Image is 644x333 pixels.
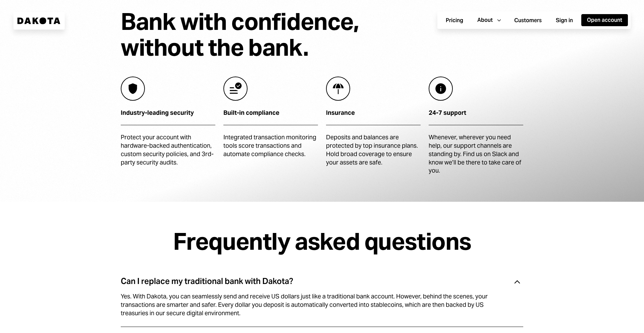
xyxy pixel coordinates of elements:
[326,109,421,117] div: Insurance
[173,229,471,254] div: Frequently asked questions
[440,14,469,27] button: Pricing
[121,109,215,117] div: Industry-leading security
[429,133,523,175] div: Whenever, wherever you need help, our support channels are standing by. Find us on Slack and know...
[121,77,145,101] img: Industry-leading security
[326,77,350,101] img: Insurance
[121,277,293,286] div: Can I replace my traditional bank with Dakota?
[223,133,318,158] div: Integrated transaction monitoring tools score transactions and automate compliance checks.
[440,14,469,27] a: Pricing
[472,14,506,26] button: About
[326,133,421,166] div: Deposits and balances are protected by top insurance plans. Hold broad coverage to ensure your as...
[477,16,493,24] div: About
[508,14,547,27] button: Customers
[121,9,378,60] div: Bank with confidence, without the bank.
[429,77,453,101] img: 24-7 support
[121,292,507,317] div: Yes. With Dakota, you can seamlessly send and receive US dollars just like a traditional bank acc...
[581,14,628,26] button: Open account
[223,109,318,117] div: Built-in compliance
[121,133,215,166] div: Protect your account with hardware-backed authentication, custom security policies, and 3rd-party...
[508,14,547,27] a: Customers
[550,14,579,27] button: Sign in
[429,109,523,117] div: 24-7 support
[550,14,579,27] a: Sign in
[223,77,248,101] img: Built-in compliance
